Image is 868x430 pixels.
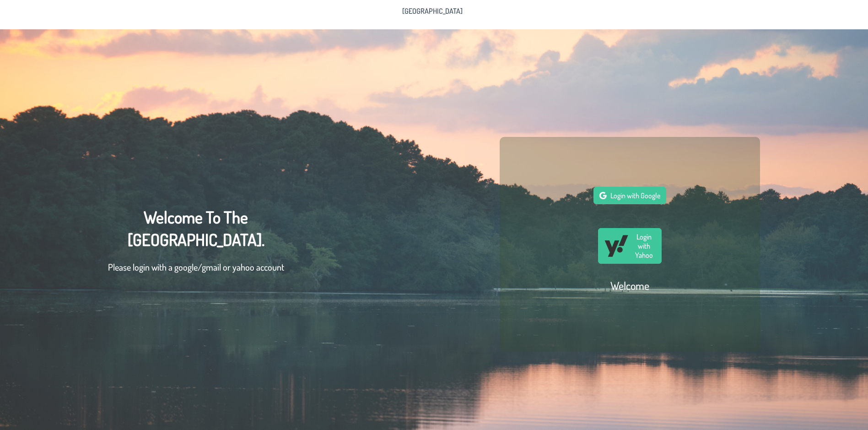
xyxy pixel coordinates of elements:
[108,260,284,274] p: Please login with a google/gmail or yahoo account
[108,206,284,283] div: Welcome To The [GEOGRAPHIC_DATA].
[397,4,468,18] a: [GEOGRAPHIC_DATA]
[610,278,649,293] h2: Welcome
[397,4,468,18] li: Pine Lake Park
[402,7,463,15] span: [GEOGRAPHIC_DATA]
[633,232,656,260] span: Login with Yahoo
[610,191,660,200] span: Login with Google
[598,228,662,264] button: Login with Yahoo
[593,187,666,204] button: Login with Google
